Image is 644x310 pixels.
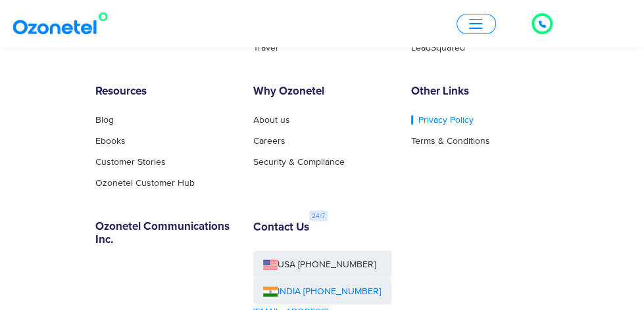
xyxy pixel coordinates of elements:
h6: Other Links [411,85,549,99]
a: About us [253,116,290,125]
a: Privacy Policy [411,116,474,125]
a: Terms & Conditions [411,137,490,146]
a: Ozonetel Customer Hub [95,179,195,188]
a: INDIA [PHONE_NUMBER] [263,284,381,298]
a: Careers [253,137,285,146]
a: Ebooks [95,137,126,146]
a: LeadSquared [411,43,465,53]
a: Blog [95,116,114,125]
h6: Why Ozonetel [253,85,391,99]
img: us-flag.png [263,260,278,270]
img: ind-flag.png [263,287,278,297]
a: Customer Stories [95,158,166,167]
h6: Contact Us [253,221,309,234]
a: Security & Compliance [253,158,345,167]
h6: Resources [95,85,234,99]
h6: Ozonetel Communications Inc. [95,221,234,248]
a: USA [PHONE_NUMBER] [253,251,391,278]
a: Travel [253,43,278,53]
